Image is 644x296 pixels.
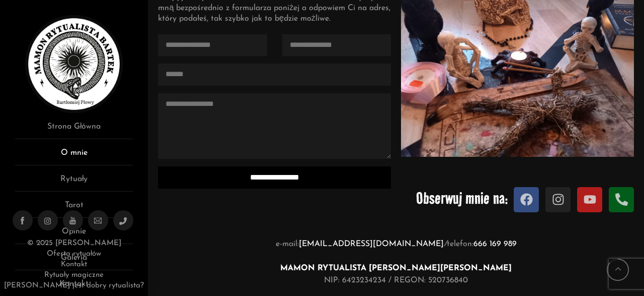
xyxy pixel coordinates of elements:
[280,264,512,272] strong: MAMON RYTUALISTA [PERSON_NAME] [PERSON_NAME]
[15,121,133,139] a: Strona Główna
[401,184,508,213] p: Obserwuj mnie na:
[158,34,391,212] form: Contact form
[15,173,133,192] a: Rytuały
[25,15,123,113] img: Rytualista Bartek
[15,199,133,218] a: Tarot
[153,238,639,286] p: e-mail: telefon: NIP: 6423234234 / REGON: 520736840
[44,271,104,279] a: Rytuały magiczne
[299,240,444,248] a: [EMAIL_ADDRESS][DOMAIN_NAME]
[473,240,517,248] a: 666 169 989
[61,261,87,268] a: Kontakt
[4,282,144,289] a: [PERSON_NAME] jest dobry rytualista?
[47,250,101,258] a: Oferta rytuałów
[444,238,447,250] i: /
[15,147,133,165] a: O mnie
